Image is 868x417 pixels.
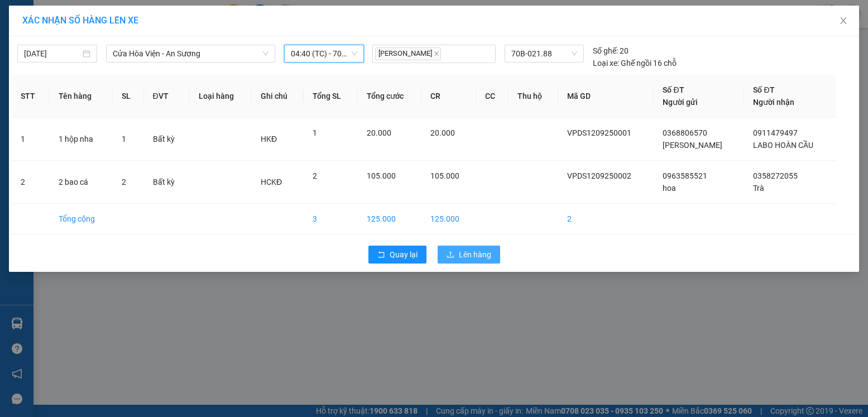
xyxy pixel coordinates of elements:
[839,16,848,25] span: close
[753,85,774,94] span: Số ĐT
[50,204,113,234] td: Tổng cộng
[262,50,269,57] span: down
[113,45,268,62] span: Cửa Hòa Viện - An Sương
[144,118,190,161] td: Bất kỳ
[122,135,126,143] span: 1
[252,75,304,118] th: Ghi chú
[593,45,618,57] span: Số ghế:
[144,75,190,118] th: ĐVT
[358,75,421,118] th: Tổng cước
[558,204,654,234] td: 2
[358,204,421,234] td: 125.000
[12,75,50,118] th: STT
[558,75,654,118] th: Mã GD
[88,33,154,47] span: 01 Võ Văn Truyện, KP.1, Phường 2
[430,128,455,137] span: 20.000
[25,81,68,88] span: 05:03:30 [DATE]
[567,171,631,180] span: VPDS1209250002
[88,18,150,32] span: Bến xe [GEOGRAPHIC_DATA]
[190,75,252,118] th: Loại hàng
[663,184,676,193] span: hoa
[261,178,282,186] span: HCKĐ
[593,57,619,69] span: Loại xe:
[377,251,385,260] span: rollback
[459,248,491,261] span: Lên hàng
[304,204,358,234] td: 3
[753,184,764,193] span: Trà
[509,75,558,118] th: Thu hộ
[593,45,629,57] div: 20
[313,128,317,137] span: 1
[753,98,794,107] span: Người nhận
[430,171,459,180] span: 105.000
[663,85,684,94] span: Số ĐT
[56,71,117,79] span: VPDS1209250002
[261,135,277,143] span: HKĐ
[567,128,631,137] span: VPDS1209250001
[88,6,153,16] strong: ĐỒNG PHƯỚC
[367,128,391,137] span: 20.000
[438,246,500,263] button: uploadLên hàng
[50,161,113,204] td: 2 bao cá
[113,75,144,118] th: SL
[663,98,698,107] span: Người gửi
[447,251,454,260] span: upload
[144,161,190,204] td: Bất kỳ
[753,171,798,180] span: 0358272055
[4,7,54,56] img: logo
[313,171,317,180] span: 2
[367,171,396,180] span: 105.000
[663,141,722,150] span: [PERSON_NAME]
[12,161,50,204] td: 2
[511,45,577,62] span: 70B-021.88
[50,75,113,118] th: Tên hàng
[22,15,138,26] span: XÁC NHẬN SỐ HÀNG LÊN XE
[390,248,418,261] span: Quay lại
[12,118,50,161] td: 1
[375,47,441,60] span: [PERSON_NAME]
[50,118,113,161] td: 1 hộp nha
[24,47,80,60] input: 12/09/2025
[304,75,358,118] th: Tổng SL
[663,171,707,180] span: 0963585521
[434,51,439,56] span: close
[421,204,476,234] td: 125.000
[593,57,677,69] div: Ghế ngồi 16 chỗ
[368,246,426,263] button: rollbackQuay lại
[421,75,476,118] th: CR
[753,141,813,150] span: LABO HOÀN CẦU
[476,75,509,118] th: CC
[663,128,707,137] span: 0368806570
[828,6,859,37] button: Close
[3,81,68,88] span: In ngày:
[3,72,117,79] span: [PERSON_NAME]:
[291,45,357,62] span: 04:40 (TC) - 70B-021.88
[30,60,137,69] span: -----------------------------------------
[122,178,126,186] span: 2
[88,50,137,56] span: Hotline: 19001152
[753,128,798,137] span: 0911479497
